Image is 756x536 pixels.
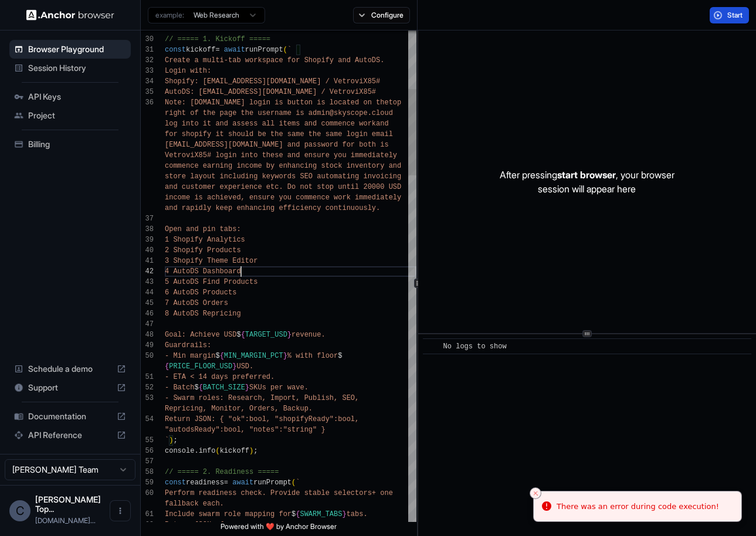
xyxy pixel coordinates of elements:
[224,479,228,487] span: =
[169,362,232,371] span: PRICE_FLOOR_USD
[220,352,224,360] span: {
[245,46,283,54] span: runPrompt
[141,372,154,382] div: 51
[186,479,224,487] span: readiness
[203,384,245,392] span: BATCH_SIZE
[141,435,154,446] div: 55
[194,384,198,392] span: $
[165,384,194,392] span: - Batch
[253,447,257,455] span: ;
[165,172,376,181] span: store layout including keywords SEO automating inv
[376,183,401,191] span: 00 USD
[165,278,257,286] span: 5 AutoDS Find Products
[199,384,203,392] span: {
[141,287,154,298] div: 44
[141,298,154,308] div: 45
[141,213,154,224] div: 37
[376,162,401,170] span: ry and
[376,172,401,181] span: oicing
[165,341,211,350] span: Guardrails:
[194,447,198,455] span: .
[28,363,112,375] span: Schedule a demo
[141,235,154,245] div: 39
[165,162,376,170] span: commence earning income by enhancing stock invento
[169,436,173,445] span: )
[165,225,241,233] span: Open and pin tabs:
[9,40,131,59] div: Browser Playground
[232,362,236,371] span: }
[141,330,154,340] div: 48
[9,378,131,397] div: Support
[165,500,224,508] span: fallback each.
[173,436,177,445] span: ;
[165,67,211,75] span: Login with:
[141,256,154,266] div: 41
[353,7,410,23] button: Configure
[165,151,376,160] span: VetroviX85# login into these and ensure you immedi
[727,11,744,20] span: Start
[215,447,219,455] span: (
[141,382,154,393] div: 52
[141,509,154,520] div: 61
[165,130,376,138] span: for shopify it should be the same the same login e
[165,120,376,128] span: log into it and assess all items and commence work
[165,267,241,276] span: 4 AutoDS Dashboard
[283,46,287,54] span: (
[141,456,154,467] div: 57
[165,46,186,54] span: const
[236,362,253,371] span: USD.
[165,236,245,244] span: 1 Shopify Analytics
[141,66,154,76] div: 33
[141,393,154,403] div: 53
[141,488,154,498] div: 60
[26,9,114,21] img: Anchor Logo
[530,487,541,499] button: Close toast
[165,479,186,487] span: const
[232,479,253,487] span: await
[141,97,154,108] div: 36
[389,99,402,107] span: top
[165,109,376,117] span: right of the page the username is admin@skyscope.c
[347,510,368,518] span: tabs.
[165,426,326,434] span: "autodsReady":bool, "notes":"string" }
[165,447,194,455] span: console
[443,342,507,351] span: No logs to show
[376,194,401,202] span: iately
[165,415,359,423] span: Return JSON: { "ok":bool, "shopifyReady":bool,
[165,373,274,381] span: - ETA < 14 days preferred.
[429,341,435,352] span: ​
[165,99,389,107] span: Note: [DOMAIN_NAME] login is button is located on the
[141,477,154,488] div: 59
[165,77,380,86] span: Shopify: [EMAIL_ADDRESS][DOMAIN_NAME] / VetroviX85#
[110,500,131,521] button: Open menu
[28,382,112,393] span: Support
[287,331,291,339] span: }
[710,7,749,23] button: Start
[9,426,131,445] div: API Reference
[372,489,393,497] span: + one
[338,352,342,360] span: $
[236,331,240,339] span: $
[141,319,154,330] div: 47
[165,405,313,413] span: Repricing, Monitor, Orders, Backup.
[291,479,296,487] span: (
[245,384,249,392] span: }
[165,204,376,212] span: and rapidly keep enhancing efficiency continuously
[165,521,224,529] span: Return JSON: {
[165,257,257,265] span: 3 Shopify Theme Editor
[28,411,112,422] span: Documentation
[221,522,337,536] span: Powered with ❤️ by Anchor Browser
[186,46,215,54] span: kickoff
[141,76,154,87] div: 34
[28,110,126,121] span: Project
[9,359,131,378] div: Schedule a demo
[28,91,126,103] span: API Keys
[141,266,154,277] div: 42
[291,510,296,518] span: $
[165,141,389,149] span: [EMAIL_ADDRESS][DOMAIN_NAME] and password for both is
[165,194,376,202] span: income is achieved, ensure you commence work immed
[287,352,338,360] span: % with floor
[249,384,308,392] span: SKUs per wave.
[376,56,384,65] span: S.
[283,352,287,360] span: }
